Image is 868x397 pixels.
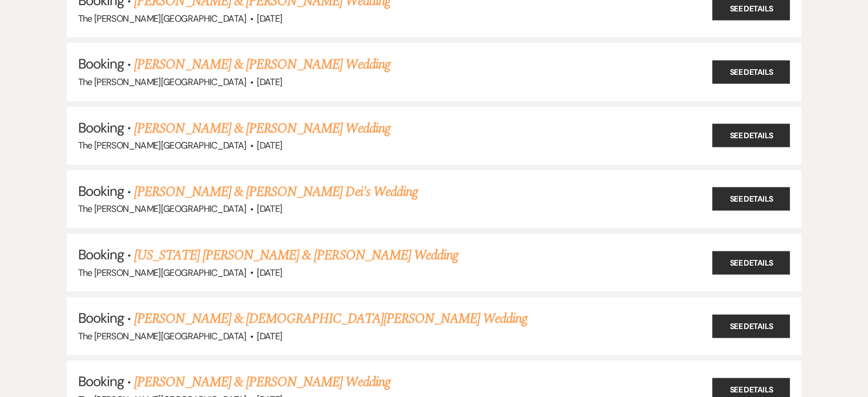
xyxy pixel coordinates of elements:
[78,182,124,200] span: Booking
[257,203,282,215] span: [DATE]
[134,245,458,266] a: [US_STATE] [PERSON_NAME] & [PERSON_NAME] Wedding
[712,60,790,83] a: See Details
[257,139,282,151] span: [DATE]
[134,308,527,329] a: [PERSON_NAME] & [DEMOGRAPHIC_DATA][PERSON_NAME] Wedding
[78,76,247,88] span: The [PERSON_NAME][GEOGRAPHIC_DATA]
[134,54,390,75] a: [PERSON_NAME] & [PERSON_NAME] Wedding
[78,372,124,390] span: Booking
[78,309,124,327] span: Booking
[257,330,282,342] span: [DATE]
[257,76,282,88] span: [DATE]
[712,314,790,338] a: See Details
[134,118,390,139] a: [PERSON_NAME] & [PERSON_NAME] Wedding
[78,119,124,137] span: Booking
[78,139,247,151] span: The [PERSON_NAME][GEOGRAPHIC_DATA]
[257,267,282,279] span: [DATE]
[712,251,790,274] a: See Details
[78,267,247,279] span: The [PERSON_NAME][GEOGRAPHIC_DATA]
[134,372,390,392] a: [PERSON_NAME] & [PERSON_NAME] Wedding
[78,203,247,215] span: The [PERSON_NAME][GEOGRAPHIC_DATA]
[712,124,790,147] a: See Details
[712,187,790,211] a: See Details
[78,330,247,342] span: The [PERSON_NAME][GEOGRAPHIC_DATA]
[78,13,247,25] span: The [PERSON_NAME][GEOGRAPHIC_DATA]
[134,182,418,202] a: [PERSON_NAME] & [PERSON_NAME] Dei's Wedding
[257,13,282,25] span: [DATE]
[78,246,124,263] span: Booking
[78,55,124,73] span: Booking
